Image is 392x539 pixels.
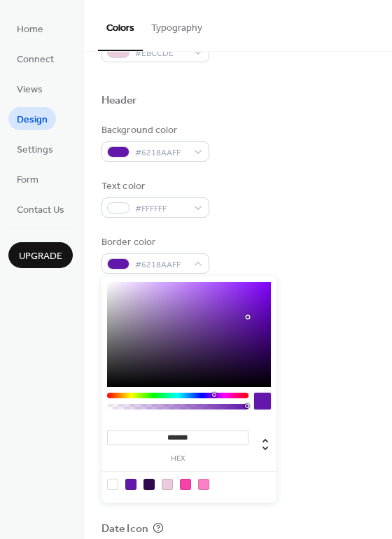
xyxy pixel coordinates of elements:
button: Upgrade [8,242,73,268]
div: Text color [101,179,206,194]
span: #EBCCDE [135,46,187,61]
span: #FFFFFF [135,202,187,216]
div: rgb(255, 255, 255) [107,479,118,490]
a: Home [8,17,52,40]
div: Date Icon [101,522,148,537]
div: Border color [101,235,206,250]
span: Connect [17,52,54,67]
div: rgb(45, 11, 78) [143,479,155,490]
a: Contact Us [8,197,73,220]
div: rgb(98, 24, 170) [125,479,136,490]
div: rgb(235, 204, 222) [162,479,173,490]
a: Settings [8,137,62,160]
span: Contact Us [17,203,64,218]
div: rgb(250, 129, 198) [198,479,209,490]
span: #6218AAFF [135,146,187,160]
div: Background color [101,123,206,138]
span: Upgrade [19,249,62,264]
a: Form [8,167,47,190]
a: Views [8,77,51,100]
div: rgb(247, 66, 170) [180,479,191,490]
span: Form [17,173,38,188]
a: Connect [8,47,62,70]
span: Design [17,113,48,127]
a: Design [8,107,56,130]
span: Views [17,83,43,97]
label: hex [107,455,248,463]
span: #6218AAFF [135,258,187,272]
span: Home [17,22,43,37]
div: Header [101,94,137,108]
span: Settings [17,143,53,157]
